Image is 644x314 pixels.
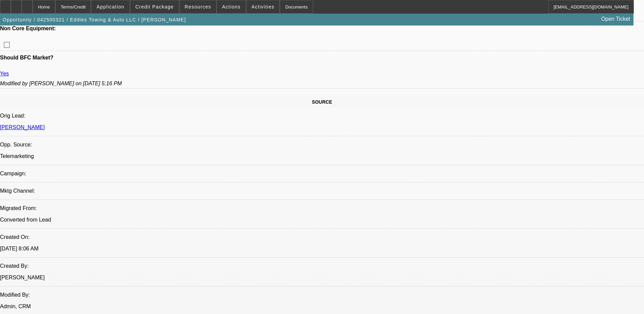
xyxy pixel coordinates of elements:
button: Credit Package [130,0,179,13]
button: Actions [217,0,246,13]
span: Opportunity / 042500321 / Eddies Towing & Auto LLC / [PERSON_NAME] [3,17,186,22]
span: Credit Package [135,4,174,10]
button: Activities [246,0,280,13]
span: Application [96,4,124,10]
a: Open Ticket [599,13,633,25]
span: SOURCE [312,99,332,105]
button: Resources [180,0,216,13]
button: Application [91,0,129,13]
span: Actions [222,4,241,10]
span: Activities [252,4,275,10]
span: Resources [185,4,211,10]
